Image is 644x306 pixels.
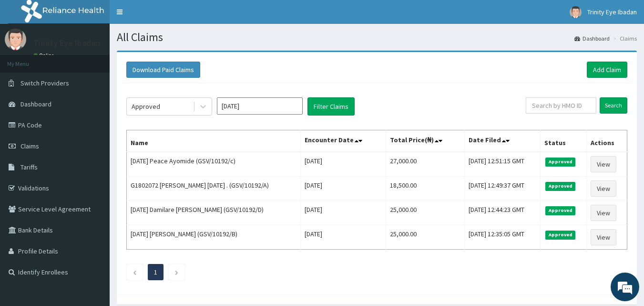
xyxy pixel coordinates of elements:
span: Tariffs [20,163,38,171]
input: Select Month and Year [217,97,303,115]
a: Online [33,52,56,59]
div: Approved [132,102,160,111]
td: [DATE] [301,152,386,177]
span: Trinity Eye Ibadan [587,8,637,16]
a: View [591,156,616,172]
td: [DATE] [301,177,386,201]
span: We're online! [55,92,132,189]
input: Search by HMO ID [526,97,596,114]
button: Filter Claims [307,97,355,116]
span: Claims [20,142,39,150]
a: View [591,229,616,245]
td: G1802072 [PERSON_NAME] [DATE] . (GSV/10192/A) [127,177,301,201]
td: [DATE] 12:49:37 GMT [465,177,541,201]
input: Search [600,97,627,114]
td: [DATE] [301,201,386,225]
img: User Image [570,6,582,18]
td: [DATE] [PERSON_NAME] (GSV/10192/B) [127,225,301,250]
p: Trinity Eye Ibadan [33,39,100,47]
span: Approved [545,231,575,239]
td: 25,000.00 [386,225,464,250]
th: Name [127,130,301,152]
h1: All Claims [117,31,637,43]
a: View [591,180,616,197]
div: Minimize live chat window [156,5,179,28]
td: 27,000.00 [386,152,464,177]
a: View [591,205,616,221]
th: Encounter Date [301,130,386,152]
td: [DATE] Peace Ayomide (GSV/10192/c) [127,152,301,177]
div: Chat with us now [50,53,160,66]
span: Approved [545,182,575,190]
img: User Image [5,29,26,50]
li: Claims [611,34,637,42]
a: Next page [174,268,179,276]
span: Switch Providers [20,79,69,87]
th: Total Price(₦) [386,130,464,152]
td: 25,000.00 [386,201,464,225]
td: [DATE] [301,225,386,250]
td: 18,500.00 [386,177,464,201]
th: Status [541,130,587,152]
th: Actions [587,130,627,152]
a: Dashboard [574,34,610,42]
span: Dashboard [20,100,51,108]
a: Page 1 is your current page [154,268,157,276]
td: [DATE] 12:35:05 GMT [465,225,541,250]
span: Approved [545,158,575,166]
button: Download Paid Claims [126,62,200,78]
img: d_794563401_company_1708531726252_794563401 [18,48,39,72]
th: Date Filed [465,130,541,152]
td: [DATE] 12:51:15 GMT [465,152,541,177]
a: Add Claim [587,62,627,78]
td: [DATE] 12:44:23 GMT [465,201,541,225]
td: [DATE] Damilare [PERSON_NAME] (GSV/10192/D) [127,201,301,225]
textarea: Type your message and hit 'Enter' [5,204,182,238]
a: Previous page [133,268,137,276]
span: Approved [545,206,575,215]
